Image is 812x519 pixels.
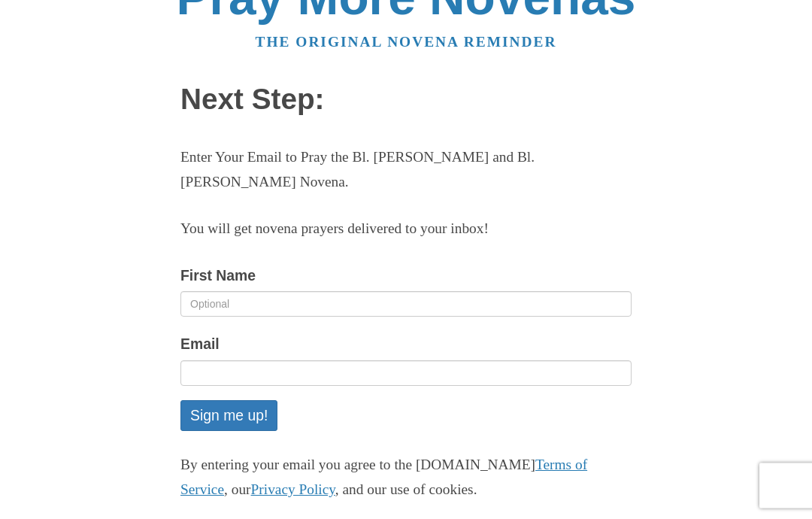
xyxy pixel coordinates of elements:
label: First Name [180,264,256,289]
a: The original novena reminder [256,35,557,50]
p: Enter Your Email to Pray the Bl. [PERSON_NAME] and Bl. [PERSON_NAME] Novena. [180,146,632,196]
input: Optional [180,292,632,317]
p: You will get novena prayers delivered to your inbox! [180,217,632,242]
p: By entering your email you agree to the [DOMAIN_NAME] , our , and our use of cookies. [180,454,632,503]
label: Email [180,332,220,357]
a: Privacy Policy [251,482,335,498]
h1: Next Step: [180,84,632,117]
button: Sign me up! [180,401,277,432]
